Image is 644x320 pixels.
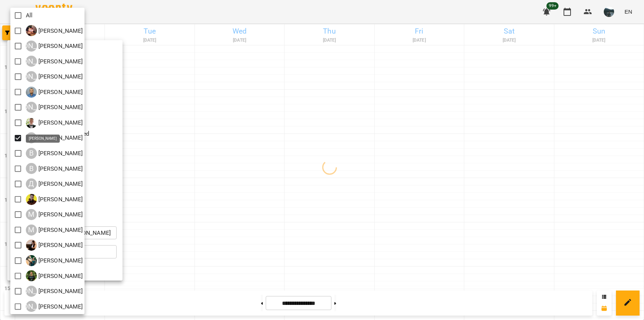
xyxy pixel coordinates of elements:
div: В [26,132,37,143]
p: [PERSON_NAME] [37,302,83,311]
div: [PERSON_NAME] [26,41,37,52]
p: [PERSON_NAME] [37,241,83,250]
img: Н [26,240,37,251]
a: О [PERSON_NAME] [26,255,83,266]
a: М [PERSON_NAME] [26,209,83,220]
p: [PERSON_NAME] [37,164,83,173]
p: [PERSON_NAME] [37,210,83,219]
a: [PERSON_NAME] [PERSON_NAME] [26,56,83,67]
div: Альберт Волков [26,41,83,52]
p: [PERSON_NAME] [37,57,83,66]
a: [PERSON_NAME] [PERSON_NAME] [26,71,83,82]
a: В [PERSON_NAME] [26,148,83,159]
div: М [26,225,37,236]
div: Ярослав Пташинський [26,301,83,312]
p: [PERSON_NAME] [37,118,83,127]
p: [PERSON_NAME] [37,195,83,204]
div: В [26,148,37,159]
p: All [26,11,32,20]
a: Р [PERSON_NAME] [26,270,83,281]
a: М [PERSON_NAME] [26,225,83,236]
div: Вадим Моргун [26,117,83,128]
p: [PERSON_NAME] [37,42,83,51]
div: [PERSON_NAME] [26,71,37,82]
div: [PERSON_NAME] [26,301,37,312]
div: [PERSON_NAME] [26,102,37,113]
p: [PERSON_NAME] [37,226,83,234]
p: [PERSON_NAME] [37,103,83,112]
div: [PERSON_NAME] [26,56,37,67]
p: [PERSON_NAME] [37,27,83,35]
p: [PERSON_NAME] [37,256,83,265]
a: [PERSON_NAME] [PERSON_NAME] [26,301,83,312]
a: В [PERSON_NAME] [26,163,83,174]
a: [PERSON_NAME] [PERSON_NAME] [26,41,83,52]
div: В [26,163,37,174]
p: [PERSON_NAME] [37,287,83,296]
img: Д [26,194,37,205]
div: Ілля Петруша [26,25,83,36]
div: Юрій Шпак [26,286,83,297]
div: Надія Шрай [26,240,83,251]
div: Віталій Кадуха [26,163,83,174]
div: Денис Замрій [26,178,83,189]
a: Д [PERSON_NAME] [26,178,83,189]
a: [PERSON_NAME] [PERSON_NAME] [26,286,83,297]
p: [PERSON_NAME] [37,88,83,97]
img: О [26,255,37,266]
p: [PERSON_NAME] [37,133,83,142]
div: М [26,209,37,220]
p: [PERSON_NAME] [37,149,83,158]
img: І [26,25,37,36]
img: Р [26,270,37,281]
p: [PERSON_NAME] [37,180,83,188]
div: Ольга Мизюк [26,255,83,266]
a: В [PERSON_NAME] [26,132,83,143]
div: Аліна Москаленко [26,56,83,67]
img: А [26,87,37,98]
a: А [PERSON_NAME] [26,87,83,98]
div: [PERSON_NAME] [26,286,37,297]
a: Д [PERSON_NAME] [26,194,83,205]
div: Антон Костюк [26,87,83,98]
p: [PERSON_NAME] [37,272,83,281]
img: В [26,117,37,128]
div: Артем Кот [26,102,83,113]
div: Анастасія Герус [26,71,83,82]
div: Владислав Границький [26,132,83,143]
a: І [PERSON_NAME] [26,25,83,36]
a: В [PERSON_NAME] [26,117,83,128]
div: Роман Ованенко [26,270,83,281]
div: Д [26,178,37,189]
a: Н [PERSON_NAME] [26,240,83,251]
a: [PERSON_NAME] [PERSON_NAME] [26,102,83,113]
p: [PERSON_NAME] [37,72,83,81]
